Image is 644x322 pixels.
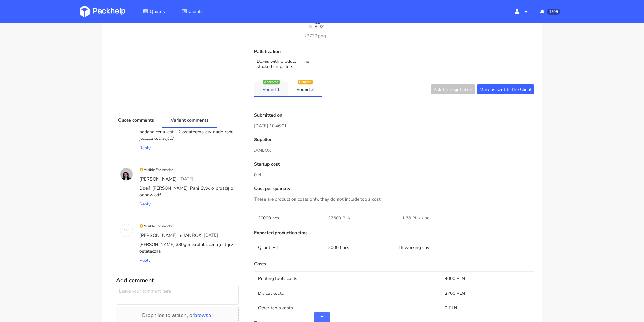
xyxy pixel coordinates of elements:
[138,174,178,184] div: [PERSON_NAME]
[139,257,151,263] span: Reply
[120,168,133,180] img: EAIyIRU0dAq65ppaJAwWYtlGmUWQIa1qVSd.jpg
[254,82,288,96] a: Round 1
[139,224,173,228] small: Visible For vendor
[254,172,534,179] p: 0 zł
[138,240,235,256] div: [PERSON_NAME] 380g mikrofala, cena jest już ostateczna
[254,147,534,154] p: JANBOX
[150,8,165,15] span: Quotes
[139,201,151,207] span: Reply
[398,215,429,221] span: ~ 1.38 PLN / pc
[431,84,475,94] button: Ask for negotiation
[441,301,534,315] td: 0 PLN
[254,301,441,315] td: Other tools costs
[139,167,173,172] small: Visible For vendor
[139,145,151,151] span: Reply
[477,84,534,94] button: Mark as sent to the Client
[80,6,125,17] img: Dashboard
[535,6,564,17] button: 1595
[324,240,394,255] td: 20000 pcs
[254,240,324,255] td: Quantity 1
[126,226,129,235] span: C
[254,186,534,191] p: Cost per quantity
[394,240,465,255] td: 15 working days
[178,231,203,240] div: • JANBOX
[178,174,195,184] div: [DATE]
[138,231,178,240] div: [PERSON_NAME]
[304,59,390,64] p: no
[304,13,384,39] a: obraz_2025-09-05_123622739.png
[254,196,534,203] p: These are production costs only, they do not include tools cost
[116,277,239,284] h5: Add comment
[441,271,534,286] td: 4000 PLN
[254,261,534,267] p: Costs
[174,6,210,17] a: Clients
[194,313,213,318] span: browse.
[135,6,173,17] a: Quotes
[254,286,441,301] td: Die cut costs
[254,230,534,236] p: Expected production time
[110,113,162,127] a: Quote comments
[162,113,217,127] a: Variant comments
[203,231,219,240] div: [DATE]
[254,113,534,118] p: Submitted on
[257,59,296,69] p: Boxes with product stacked on pallets
[288,82,322,96] a: Round 2
[254,49,390,54] p: Palletization
[263,80,280,84] div: Accepted
[441,286,534,301] td: 2700 PLN
[547,9,560,15] span: 1595
[254,122,534,129] p: [DATE] 10:46:01
[254,271,441,286] td: Printing tools costs
[298,80,313,84] div: Pending
[138,114,235,143] div: Hej Sylwia jaką gramaturę mamy tutaj policzoną? Potrzebujemy okolic 400gsm. Czy podana cena jest ...
[328,215,351,221] span: 27600 PLN
[138,184,235,200] div: Dzień [PERSON_NAME], Pani Sylwio proszę o odpowiedź
[124,226,126,235] span: S
[142,313,213,318] span: Drop files to attach, or
[254,162,534,167] p: Startup cost
[188,8,203,15] span: Clients
[254,137,534,142] p: Supplier
[254,211,324,225] td: 20000 pcs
